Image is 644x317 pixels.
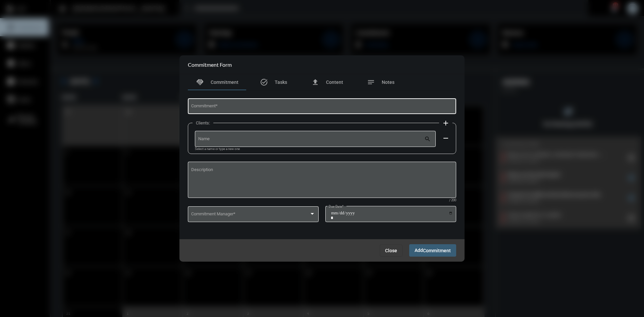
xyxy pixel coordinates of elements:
button: Close [380,245,402,257]
mat-hint: Select a name or type a new one [195,147,240,151]
span: Add [415,248,451,253]
mat-icon: remove [442,134,450,142]
mat-icon: file_upload [311,78,319,86]
mat-icon: task_alt [260,78,268,86]
span: Notes [382,80,394,85]
mat-icon: search [424,136,432,144]
span: Content [326,80,343,85]
button: AddCommitment [409,244,456,257]
mat-icon: handshake [196,78,204,86]
label: Clients: [193,120,213,125]
mat-hint: / 200 [449,199,456,202]
h2: Commitment Form [188,61,232,68]
span: Commitment [211,80,238,85]
span: Close [385,248,397,253]
span: Commitment [423,248,451,253]
span: Tasks [275,80,287,85]
mat-icon: notes [367,78,375,86]
mat-icon: add [442,119,450,127]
